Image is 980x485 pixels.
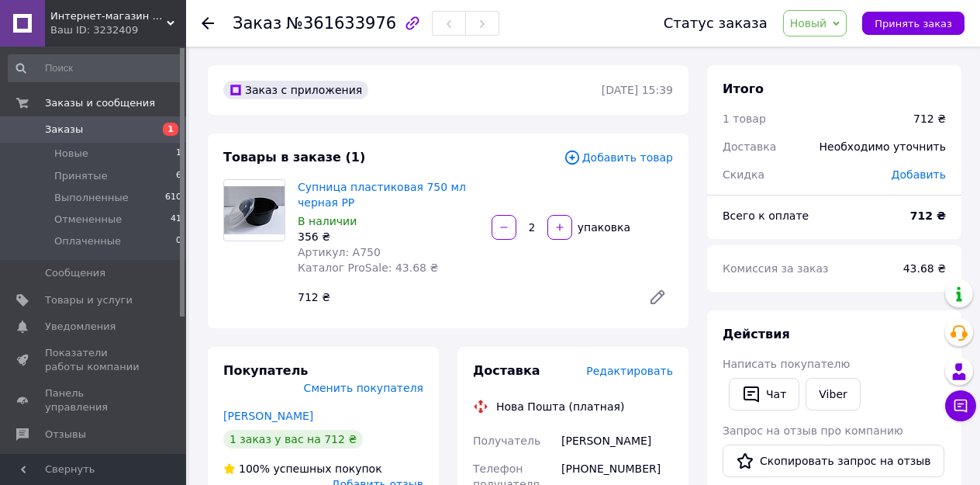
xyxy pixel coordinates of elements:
span: Товары и услуги [45,293,133,307]
div: Заказ с приложения [223,81,368,99]
div: Вернуться назад [202,16,214,31]
a: [PERSON_NAME] [223,410,313,422]
span: 1 [163,123,178,136]
span: Каталог ProSale: 43.68 ₴ [298,262,438,274]
span: Оплаченные [54,234,121,248]
span: Комиссия за заказ [723,262,829,275]
span: Запрос на отзыв про компанию [723,424,903,437]
a: Супница пластиковая 750 мл черная РР [298,181,466,209]
span: Отзывы [45,428,86,442]
span: Действия [723,327,790,341]
span: 1 [176,147,181,161]
span: Доставка [723,140,776,153]
div: Ваш ID: 3232409 [50,23,186,37]
span: Новый [790,17,827,29]
span: Редактировать [586,365,673,377]
span: №361633976 [286,14,396,33]
span: Уведомления [45,320,116,334]
span: Показатели работы компании [45,346,143,374]
span: Написать покупателю [723,358,850,370]
div: 356 ₴ [298,229,479,244]
span: 0 [176,234,181,248]
span: Артикул: А750 [298,246,381,258]
span: Итого [723,81,764,96]
span: Скидка [723,168,764,181]
a: Редактировать [642,282,673,313]
span: Заказы [45,123,83,137]
div: Нова Пошта (платная) [492,399,628,414]
div: 712 ₴ [913,111,946,126]
time: [DATE] 15:39 [602,84,673,96]
div: успешных покупок [223,461,382,476]
span: 6 [176,169,181,183]
span: Выполненные [54,191,129,205]
a: Viber [806,378,860,411]
span: Отмененные [54,213,122,227]
span: Товары в заказе (1) [223,150,365,165]
button: Чат [729,378,799,411]
button: Скопировать запрос на отзыв [723,445,944,477]
span: Заказ [233,14,281,33]
div: [PERSON_NAME] [558,427,676,455]
input: Поиск [8,54,183,82]
span: Заказы и сообщения [45,96,155,110]
span: Всего к оплате [723,210,809,222]
span: Получатель [473,435,540,447]
span: 610 [165,191,181,205]
span: Панель управления [45,386,143,414]
span: Сообщения [45,266,105,280]
span: Доставка [473,363,540,378]
span: 1 товар [723,113,766,125]
span: Сменить покупателя [304,382,423,394]
div: Необходимо уточнить [810,130,955,164]
span: Новые [54,147,88,161]
button: Принять заказ [862,12,964,35]
span: Добавить товар [564,149,673,166]
div: 1 заказ у вас на 712 ₴ [223,430,363,449]
button: Чат с покупателем [945,390,976,421]
span: 100% [239,462,270,475]
span: Покупатель [223,363,308,378]
span: Добавить [892,168,946,181]
span: Интернет-магазин "Find Pack" [50,9,167,23]
b: 712 ₴ [910,210,946,222]
span: 43.68 ₴ [903,262,946,275]
span: Принять заказ [875,18,952,29]
span: В наличии [298,215,357,227]
span: Принятые [54,169,108,183]
div: 712 ₴ [292,286,636,308]
img: Супница пластиковая 750 мл черная РР [224,186,285,234]
div: Статус заказа [664,16,768,31]
div: упаковка [574,220,632,235]
span: 41 [171,213,181,227]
